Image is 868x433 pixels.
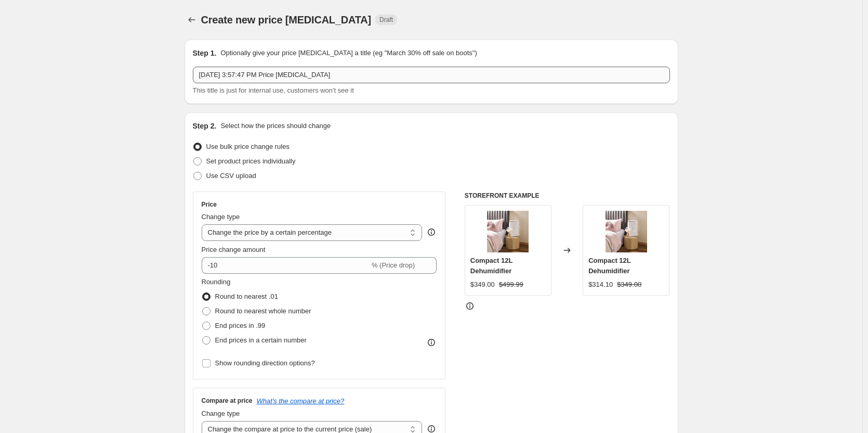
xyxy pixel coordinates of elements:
[193,67,670,83] input: 30% off holiday sale
[202,213,240,221] span: Change type
[206,157,296,165] span: Set product prices individually
[202,397,253,405] h3: Compare at price
[202,278,231,286] span: Rounding
[202,246,266,253] span: Price change amount
[372,261,415,269] span: % (Price drop)
[220,48,477,58] p: Optionally give your price [MEDICAL_DATA] a title (eg "March 30% off sale on boots")
[201,14,372,26] span: Create new price [MEDICAL_DATA]
[185,12,199,27] button: Price change jobs
[606,211,647,252] img: WDH-610HE_80x.webp
[588,257,630,275] span: Compact 12L Dehumidifier
[215,307,311,315] span: Round to nearest whole number
[202,257,370,274] input: -15
[215,322,266,329] span: End prices in .99
[193,121,217,131] h2: Step 2.
[426,227,437,237] div: help
[193,86,354,94] span: This title is just for internal use, customers won't see it
[215,359,315,367] span: Show rounding direction options?
[215,292,278,300] span: Round to nearest .01
[202,200,217,209] h3: Price
[379,16,393,24] span: Draft
[499,279,523,290] strike: $499.99
[487,211,529,252] img: WDH-610HE_80x.webp
[588,279,613,290] div: $314.10
[202,410,240,417] span: Change type
[465,192,670,200] h6: STOREFRONT EXAMPLE
[470,279,495,290] div: $349.00
[617,279,641,290] strike: $349.00
[470,257,512,275] span: Compact 12L Dehumidifier
[257,397,345,405] button: What's the compare at price?
[193,48,217,58] h2: Step 1.
[206,172,256,180] span: Use CSV upload
[215,336,307,344] span: End prices in a certain number
[206,143,290,150] span: Use bulk price change rules
[220,121,331,131] p: Select how the prices should change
